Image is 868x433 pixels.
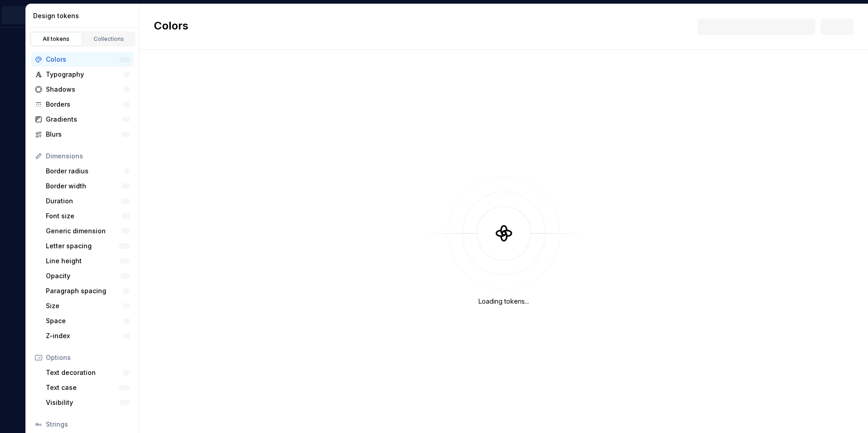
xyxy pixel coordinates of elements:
div: Text decoration [46,368,123,377]
div: Loading tokens... [478,297,529,306]
div: Typography [46,70,124,79]
div: Border width [46,182,122,191]
div: Gradients [46,115,122,124]
div: Z-index [46,331,123,340]
div: Text case [46,383,119,392]
a: Text decoration [42,365,133,380]
div: Strings [46,420,130,429]
a: Border width [42,179,133,193]
a: Duration [42,194,133,208]
a: Typography [31,67,133,82]
div: Shadows [46,85,124,94]
div: Opacity [46,271,121,280]
div: Font size [46,212,122,221]
div: Borders [46,100,123,109]
div: Paragraph spacing [46,286,123,295]
div: Space [46,316,123,325]
a: Z-index [42,329,133,343]
a: Shadows [31,82,133,97]
div: Design tokens [33,11,135,20]
a: Gradients [31,112,133,127]
div: Generic dimension [46,226,121,236]
a: Line height [42,254,133,268]
a: Font size [42,209,133,223]
div: Blurs [46,130,121,139]
a: Visibility [42,395,133,410]
a: Borders [31,97,133,112]
a: Paragraph spacing [42,284,133,298]
a: Opacity [42,269,133,283]
div: Size [46,301,123,310]
a: Colors [31,52,133,67]
a: Text case [42,380,133,395]
div: All tokens [34,35,79,43]
div: Visibility [46,398,120,407]
a: Border radius [42,164,133,178]
a: Generic dimension [42,224,133,238]
a: Blurs [31,127,133,142]
div: Colors [46,55,119,64]
a: Size [42,299,133,313]
a: Space [42,314,133,328]
div: Options [46,353,130,362]
div: Dimensions [46,152,130,161]
a: Letter spacing [42,239,133,253]
h2: Colors [154,19,188,35]
div: Border radius [46,167,124,176]
div: Duration [46,197,121,206]
div: Collections [86,35,132,43]
div: Letter spacing [46,241,119,251]
div: Line height [46,256,120,266]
